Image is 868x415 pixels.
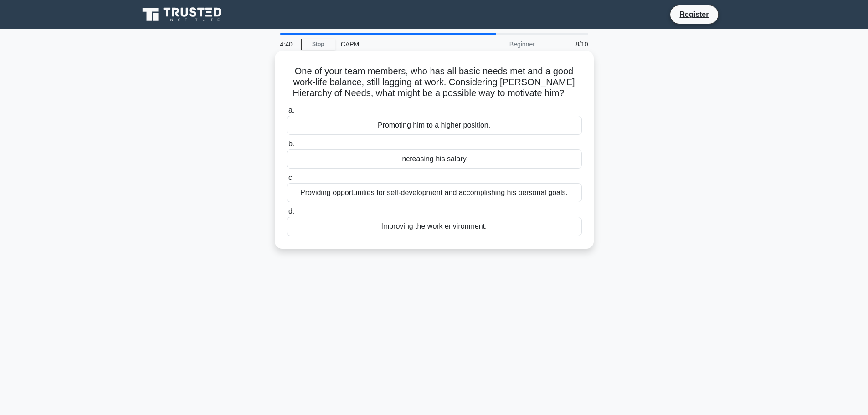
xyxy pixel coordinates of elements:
span: a. [288,106,294,114]
div: Providing opportunities for self-development and accomplishing his personal goals. [287,183,582,202]
div: Beginner [461,35,540,53]
h5: One of your team members, who has all basic needs met and a good work-life balance, still lagging... [286,66,583,99]
span: d. [288,207,294,215]
div: Improving the work environment. [287,217,582,236]
span: c. [288,174,294,181]
span: b. [288,140,294,148]
a: Stop [301,39,335,50]
a: Register [674,9,714,20]
div: 4:40 [275,35,301,53]
div: Promoting him to a higher position. [287,116,582,135]
div: CAPM [335,35,461,53]
div: Increasing his salary. [287,149,582,169]
div: 8/10 [540,35,594,53]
